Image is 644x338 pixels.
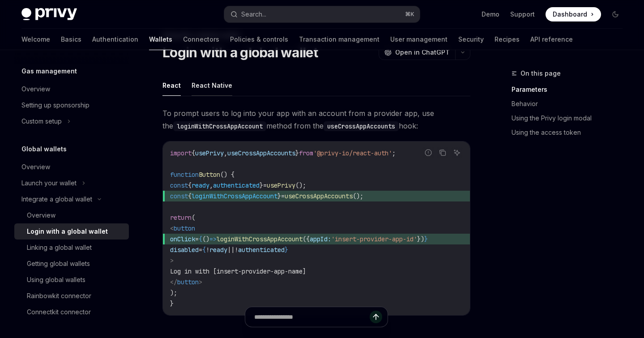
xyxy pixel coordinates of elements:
span: ; [392,149,396,157]
a: Recipes [495,29,520,50]
a: User management [390,29,448,50]
div: Search... [241,9,266,20]
span: 'insert-provider-app-id' [331,235,417,243]
span: = [195,235,199,243]
a: Using the access token [512,125,630,140]
img: dark logo [21,8,77,21]
span: < [170,224,174,232]
span: , [224,149,227,157]
span: const [170,181,188,189]
span: ready [209,246,227,254]
span: { [202,246,206,254]
a: Wallets [149,29,172,50]
span: ! [206,246,209,254]
span: { [199,235,202,243]
span: onClick [170,235,195,243]
span: , [209,181,213,189]
a: Transaction management [299,29,380,50]
div: Using global wallets [27,274,85,285]
span: </ [170,278,177,286]
span: } [424,235,428,243]
span: Log in with [insert-provider-app-name] [170,267,306,275]
h1: Login with a global wallet [162,44,318,60]
span: > [170,257,174,265]
span: button [174,224,195,232]
span: () { [220,171,235,179]
span: from [299,149,313,157]
a: Linking a global wallet [14,240,129,256]
a: Overview [14,207,129,223]
code: loginWithCrossAppAccount [173,121,266,131]
span: () [202,235,209,243]
h5: Global wallets [21,144,67,154]
span: To prompt users to log into your app with an account from a provider app, use the method from the... [162,107,470,132]
span: }) [417,235,424,243]
span: loginWithCrossAppAccount [217,235,303,243]
span: { [192,149,195,157]
a: Dashboard [546,7,601,21]
a: API reference [530,29,573,50]
div: Overview [21,162,50,172]
a: Getting global wallets [14,256,129,272]
a: Behavior [512,97,630,111]
div: Getting global wallets [27,258,90,269]
a: Using global wallets [14,272,129,288]
div: Overview [21,84,50,94]
span: = [281,192,285,200]
a: Security [458,29,484,50]
a: Login with a global wallet [14,223,129,240]
span: authenticated [213,181,260,189]
h5: Gas management [21,66,77,77]
button: React Native [192,75,232,96]
code: useCrossAppAccounts [324,121,399,131]
span: } [295,149,299,157]
a: Policies & controls [230,29,288,50]
a: Basics [61,29,81,50]
span: } [260,181,263,189]
a: Overview [14,81,129,97]
span: } [285,246,288,254]
span: = [263,181,267,189]
button: Ask AI [451,147,463,158]
div: Login with a global wallet [27,226,108,237]
span: useCrossAppAccounts [285,192,353,200]
span: ( [192,214,195,222]
button: Open in ChatGPT [379,45,455,60]
span: return [170,214,192,222]
span: '@privy-io/react-auth' [313,149,392,157]
button: Copy the contents from the code block [437,147,448,158]
a: Welcome [21,29,50,50]
span: button [177,278,199,286]
a: Authentication [92,29,138,50]
span: ⌘ K [405,11,414,18]
span: (); [295,181,306,189]
div: Linking a global wallet [27,242,92,253]
a: Overview [14,159,129,175]
div: Connectkit connector [27,307,91,317]
span: = [199,246,202,254]
button: Toggle dark mode [608,7,623,21]
span: => [209,235,217,243]
a: Connectkit connector [14,304,129,320]
span: { [188,192,192,200]
span: function [170,171,199,179]
a: Setting up sponsorship [14,97,129,113]
span: import [170,149,192,157]
span: Button [199,171,220,179]
div: Launch your wallet [21,178,77,188]
span: } [170,299,174,308]
div: Custom setup [21,116,62,127]
div: Setting up sponsorship [21,100,90,111]
div: Overview [27,210,55,221]
div: Integrate a global wallet [21,194,92,205]
span: disabled [170,246,199,254]
span: usePrivy [195,149,224,157]
span: ); [170,289,177,297]
span: } [277,192,281,200]
span: ! [235,246,238,254]
span: appId: [310,235,331,243]
button: React [162,75,181,96]
div: Rainbowkit connector [27,291,91,301]
a: Demo [482,10,499,19]
span: || [227,246,235,254]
